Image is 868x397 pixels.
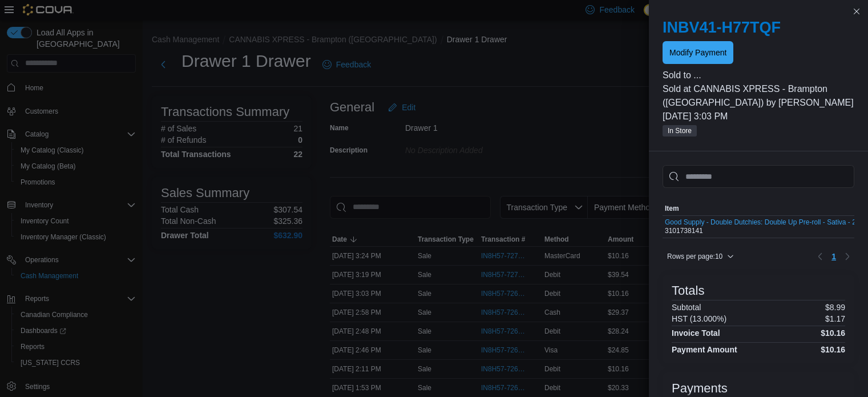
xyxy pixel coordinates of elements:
[669,47,726,58] span: Modify Payment
[841,250,854,263] button: Next page
[850,5,863,18] button: Close this dialog
[825,303,845,312] p: $8.99
[672,314,726,323] h6: HST (13.000%)
[672,303,701,312] h6: Subtotal
[672,345,737,354] h4: Payment Amount
[663,18,854,37] h2: INBV41-H77TQF
[663,250,738,263] button: Rows per page:10
[665,218,867,226] button: Good Supply - Double Dutchies: Double Up Pre-roll - Sativa - 2x1g
[672,382,728,395] h3: Payments
[825,314,845,323] p: $1.17
[663,125,697,137] span: In Store
[665,204,679,213] span: Item
[672,328,720,338] h4: Invoice Total
[672,284,704,298] h3: Totals
[831,251,836,262] span: 1
[667,252,722,261] span: Rows per page : 10
[663,110,854,123] p: [DATE] 3:03 PM
[663,69,854,82] p: Sold to ...
[665,218,867,235] div: 3101738141
[663,41,733,64] button: Modify Payment
[668,126,692,136] span: In Store
[813,250,827,263] button: Previous page
[821,345,845,354] h4: $10.16
[663,82,854,110] p: Sold at CANNABIS XPRESS - Brampton ([GEOGRAPHIC_DATA]) by [PERSON_NAME]
[821,328,845,338] h4: $10.16
[827,247,841,266] ul: Pagination for table: MemoryTable from EuiInMemoryTable
[813,247,854,266] nav: Pagination for table: MemoryTable from EuiInMemoryTable
[827,247,841,266] button: Page 1 of 1
[663,165,854,188] input: This is a search bar. As you type, the results lower in the page will automatically filter.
